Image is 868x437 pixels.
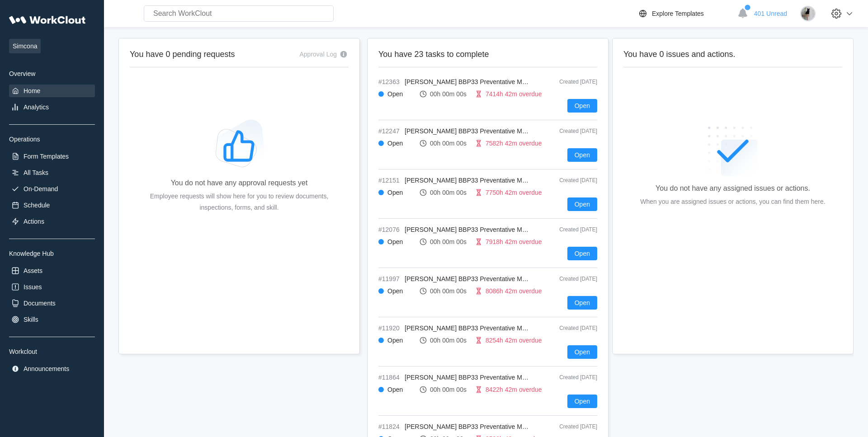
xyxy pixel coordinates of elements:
[144,5,334,22] input: Search WorkClout
[9,313,95,326] a: Skills
[24,153,69,160] div: Form Templates
[387,337,415,344] div: Open
[575,250,590,257] span: Open
[486,386,542,393] div: 8422h 42m overdue
[486,90,542,98] div: 7414h 42m overdue
[656,184,810,193] div: You do not have any assigned issues or actions.
[538,226,597,233] div: Created [DATE]
[567,99,597,113] button: Open
[430,337,467,344] div: 00h 00m 00s
[640,196,825,207] div: When you are assigned issues or actions, you can find them here.
[24,365,69,372] div: Announcements
[387,189,415,196] div: Open
[24,267,42,274] div: Assets
[430,140,467,147] div: 00h 00m 00s
[405,127,568,135] span: [PERSON_NAME] BBP33 Preventative Maintenance Task
[538,423,597,430] div: Created [DATE]
[575,300,590,306] span: Open
[9,183,95,195] a: On-Demand
[9,250,95,257] div: Knowledge Hub
[405,324,568,332] span: [PERSON_NAME] BBP33 Preventative Maintenance Task
[171,179,308,187] div: You do not have any approval requests yet
[130,49,235,60] h2: You have 0 pending requests
[387,140,415,147] div: Open
[378,275,401,282] span: #11997
[567,395,597,408] button: Open
[9,362,95,375] a: Announcements
[378,423,401,430] span: #11824
[9,85,95,97] a: Home
[567,148,597,162] button: Open
[24,218,44,225] div: Actions
[430,238,467,245] div: 00h 00m 00s
[378,226,401,233] span: #12076
[299,51,337,58] div: Approval Log
[387,287,415,295] div: Open
[378,177,401,184] span: #12151
[538,79,597,85] div: Created [DATE]
[430,189,467,196] div: 00h 00m 00s
[9,136,95,143] div: Operations
[378,127,401,135] span: #12247
[567,345,597,359] button: Open
[800,6,816,21] img: stormageddon_tree.jpg
[9,101,95,113] a: Analytics
[575,201,590,207] span: Open
[538,276,597,282] div: Created [DATE]
[144,191,334,213] div: Employee requests will show here for you to review documents, inspections, forms, and skill.
[405,374,568,381] span: [PERSON_NAME] BBP33 Preventative Maintenance Task
[24,300,56,307] div: Documents
[486,287,542,295] div: 8086h 42m overdue
[9,166,95,179] a: All Tasks
[430,287,467,295] div: 00h 00m 00s
[567,197,597,211] button: Open
[24,185,58,193] div: On-Demand
[387,238,415,245] div: Open
[9,215,95,228] a: Actions
[9,70,95,77] div: Overview
[387,386,415,393] div: Open
[24,169,48,176] div: All Tasks
[405,78,568,85] span: [PERSON_NAME] BBP33 Preventative Maintenance Task
[430,386,467,393] div: 00h 00m 00s
[575,103,590,109] span: Open
[405,423,568,430] span: [PERSON_NAME] BBP33 Preventative Maintenance Task
[24,202,50,209] div: Schedule
[486,140,542,147] div: 7582h 42m overdue
[652,10,704,17] div: Explore Templates
[9,264,95,277] a: Assets
[405,275,568,282] span: [PERSON_NAME] BBP33 Preventative Maintenance Task
[486,189,542,196] div: 7750h 42m overdue
[538,325,597,331] div: Created [DATE]
[9,281,95,293] a: Issues
[378,324,401,332] span: #11920
[754,10,787,17] span: 401 Unread
[575,398,590,404] span: Open
[9,199,95,211] a: Schedule
[486,337,542,344] div: 8254h 42m overdue
[538,374,597,381] div: Created [DATE]
[9,297,95,310] a: Documents
[387,90,415,98] div: Open
[575,349,590,355] span: Open
[430,90,467,98] div: 00h 00m 00s
[9,150,95,163] a: Form Templates
[378,78,401,85] span: #12363
[486,238,542,245] div: 7918h 42m overdue
[24,103,49,111] div: Analytics
[575,152,590,158] span: Open
[567,247,597,260] button: Open
[538,177,597,183] div: Created [DATE]
[567,296,597,310] button: Open
[637,8,733,19] a: Explore Templates
[405,226,568,233] span: [PERSON_NAME] BBP33 Preventative Maintenance Task
[378,374,401,381] span: #11864
[378,49,597,60] h2: You have 23 tasks to complete
[623,49,842,60] h2: You have 0 issues and actions.
[405,177,568,184] span: [PERSON_NAME] BBP33 Preventative Maintenance Task
[24,316,38,323] div: Skills
[24,87,40,94] div: Home
[538,128,597,134] div: Created [DATE]
[9,348,95,355] div: Workclout
[9,39,41,53] span: Simcona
